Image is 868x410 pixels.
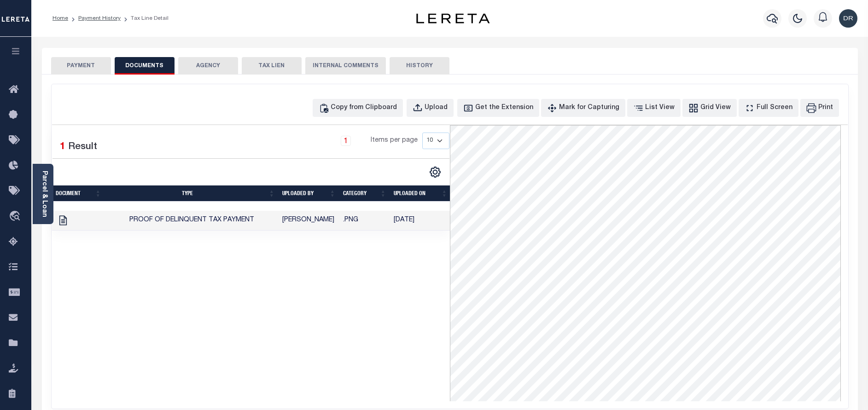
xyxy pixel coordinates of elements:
[839,9,857,28] img: svg+xml;base64,PHN2ZyB4bWxucz0iaHR0cDovL3d3dy53My5vcmcvMjAwMC9zdmciIHBvaW50ZXItZXZlbnRzPSJub25lIi...
[645,103,675,113] div: List View
[68,140,97,155] label: Result
[627,99,681,117] button: List View
[559,103,619,113] div: Mark for Capturing
[115,57,175,75] button: DOCUMENTS
[425,103,448,113] div: Upload
[313,99,403,117] button: Copy from Clipboard
[818,103,833,113] div: Print
[390,211,451,231] td: [DATE]
[339,185,390,202] th: CATEGORY: activate to sort column ascending
[41,171,47,217] a: Parcel & Loan
[305,57,386,75] button: INTERNAL COMMENTS
[105,185,279,202] th: TYPE: activate to sort column ascending
[371,136,418,146] span: Items per page
[78,16,121,21] a: Payment History
[407,99,454,117] button: Upload
[52,185,105,202] th: Document: activate to sort column ascending
[52,16,68,21] a: Home
[739,99,798,117] button: Full Screen
[700,103,731,113] div: Grid View
[60,142,65,152] span: 1
[757,103,792,113] div: Full Screen
[129,217,254,223] span: Proof of Delinquent Tax Payment
[242,57,302,75] button: TAX LIEN
[121,14,169,23] li: Tax Line Detail
[9,211,23,223] i: travel_explore
[800,99,839,117] button: Print
[279,211,339,231] td: [PERSON_NAME]
[339,211,390,231] td: .PNG
[390,57,449,75] button: HISTORY
[682,99,737,117] button: Grid View
[178,57,238,75] button: AGENCY
[341,136,351,146] a: 1
[390,185,451,202] th: UPLOADED ON: activate to sort column ascending
[51,57,111,75] button: PAYMENT
[457,99,539,117] button: Get the Extension
[279,185,339,202] th: UPLOADED BY: activate to sort column ascending
[475,103,533,113] div: Get the Extension
[541,99,625,117] button: Mark for Capturing
[416,13,490,23] img: logo-dark.svg
[331,103,397,113] div: Copy from Clipboard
